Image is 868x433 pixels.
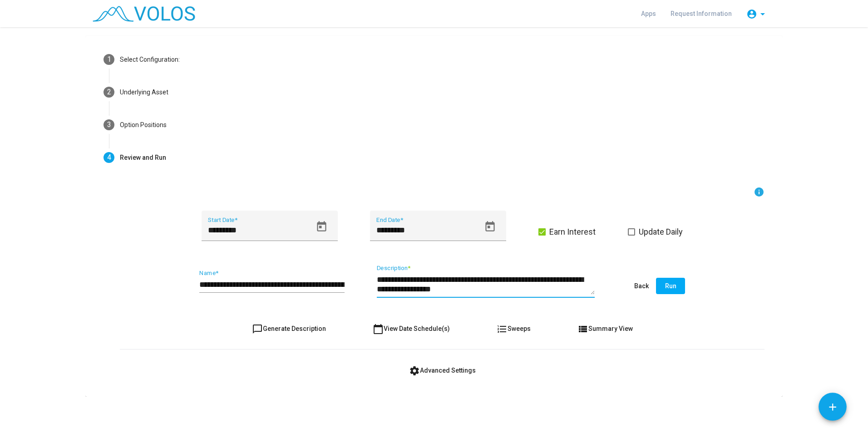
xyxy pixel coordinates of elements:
[252,324,263,335] mat-icon: chat_bubble_outline
[120,120,167,130] div: Option Positions
[409,367,476,374] span: Advanced Settings
[754,187,764,197] mat-icon: info
[311,216,332,237] button: Open calendar
[120,55,180,64] div: Select Configuration:
[634,282,649,290] span: Back
[663,5,739,22] a: Request Information
[402,362,483,379] button: Advanced Settings
[245,320,333,337] button: Generate Description
[489,320,538,337] button: Sweeps
[373,324,384,335] mat-icon: calendar_today
[827,401,838,413] mat-icon: add
[373,325,450,332] span: View Date Schedule(s)
[746,9,757,20] mat-icon: account_circle
[120,88,168,97] div: Underlying Asset
[641,10,656,17] span: Apps
[365,320,457,337] button: View Date Schedule(s)
[665,282,676,290] span: Run
[497,325,531,332] span: Sweeps
[252,325,326,332] span: Generate Description
[120,153,166,162] div: Review and Run
[634,5,663,22] a: Apps
[107,55,111,64] span: 1
[480,216,500,237] button: Open calendar
[107,153,111,162] span: 4
[757,9,768,20] mat-icon: arrow_drop_down
[107,120,111,129] span: 3
[409,365,420,376] mat-icon: settings
[671,10,732,17] span: Request Information
[656,278,685,294] button: Run
[497,324,508,335] mat-icon: format_list_numbered
[639,226,683,237] span: Update Daily
[577,325,633,332] span: Summary View
[570,320,640,337] button: Summary View
[107,88,111,96] span: 2
[549,226,596,237] span: Earn Interest
[577,324,588,335] mat-icon: view_list
[627,278,656,294] button: Back
[819,393,847,421] button: Add icon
